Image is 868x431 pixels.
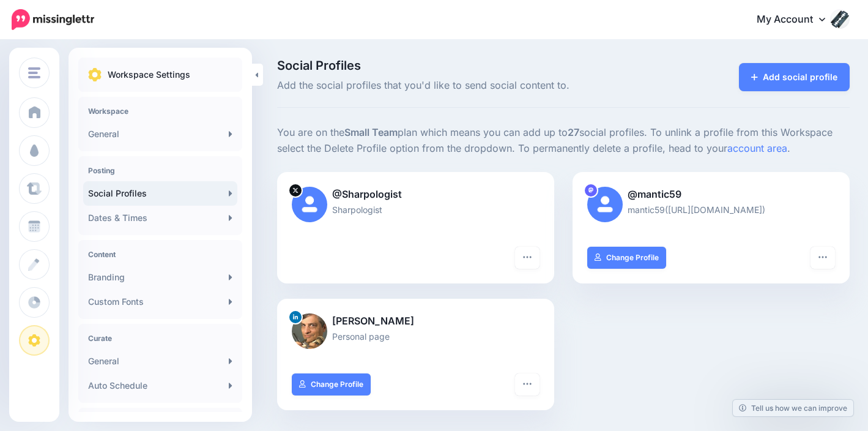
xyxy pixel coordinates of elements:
p: [PERSON_NAME] [292,313,540,329]
a: Auto Schedule [83,373,237,398]
p: Workspace Settings [108,67,190,82]
a: General [83,349,237,373]
img: Missinglettr [12,9,94,30]
p: Personal page [292,329,540,343]
a: My Account [744,5,850,35]
h4: Content [88,250,232,259]
h4: Workspace [88,107,232,116]
img: user_default_image.png [292,187,327,222]
p: @mantic59 [587,187,835,203]
a: Dates & Times [83,206,237,230]
a: account area [727,142,787,154]
a: Change Profile [292,373,371,395]
h4: Posting [88,166,232,175]
b: Small Team [344,126,398,138]
h4: Curate [88,334,232,343]
p: mantic59([URL][DOMAIN_NAME]) [587,203,835,217]
img: settings.png [88,68,102,81]
img: 1517446636934-41678.png [292,313,327,349]
b: 27 [568,126,579,138]
a: General [83,122,237,146]
a: Tell us how we can improve [733,400,853,416]
span: Add the social profiles that you'd like to send social content to. [277,78,653,94]
img: menu.png [28,67,40,78]
p: You are on the plan which means you can add up to social profiles. To unlink a profile from this ... [277,125,850,157]
a: Change Profile [587,247,666,269]
p: @Sharpologist [292,187,540,203]
span: Social Profiles [277,59,653,72]
a: Branding [83,265,237,290]
a: Custom Fonts [83,290,237,314]
a: Social Profiles [83,181,237,206]
p: Sharpologist [292,203,540,217]
a: Add social profile [739,63,850,91]
img: user_default_image.png [587,187,623,222]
